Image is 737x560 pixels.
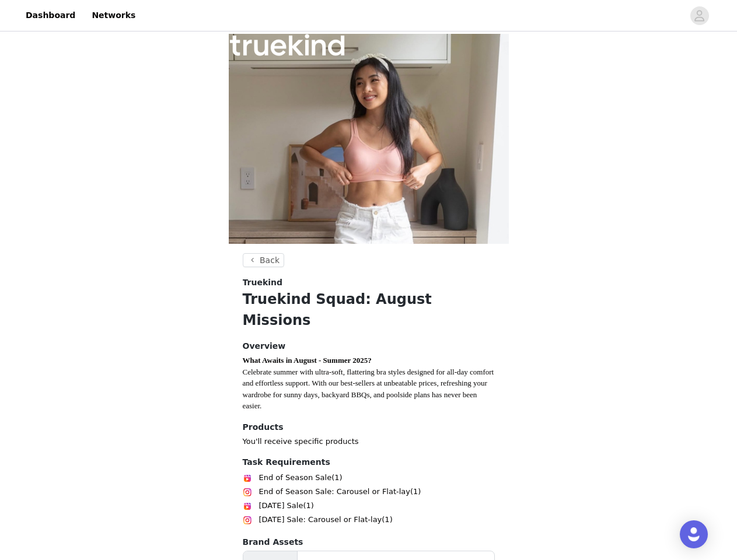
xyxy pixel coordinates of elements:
div: Open Intercom Messenger [680,520,708,548]
strong: What Awaits in August - Summer 2025? [243,356,372,365]
h4: Overview [243,340,495,352]
span: End of Season Sale: Carousel or Flat-lay [259,486,411,498]
h4: Products [243,421,495,433]
img: Instagram Icon [243,488,252,497]
span: Celebrate summer with ultra-soft, flattering bra styles designed for all-day comfort and effortle... [243,367,494,411]
img: Instagram Reels Icon [243,474,252,483]
p: You'll receive specific products [243,436,495,447]
span: Truekind [243,276,282,289]
span: End of Season Sale [259,472,332,484]
a: Dashboard [19,2,82,29]
h1: Truekind Squad: August Missions [243,289,495,331]
a: Networks [85,2,142,29]
img: campaign image [229,34,509,244]
span: [DATE] Sale: Carousel or Flat-lay [259,514,382,526]
span: [DATE] Sale [259,500,303,512]
span: (1) [303,500,313,512]
div: avatar [694,6,705,25]
h4: Brand Assets [243,536,495,548]
img: Instagram Reels Icon [243,502,252,511]
h4: Task Requirements [243,456,495,468]
span: (1) [410,486,421,498]
img: Instagram Icon [243,516,252,525]
span: (1) [331,472,342,484]
button: Back [243,253,285,267]
span: (1) [382,514,392,526]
